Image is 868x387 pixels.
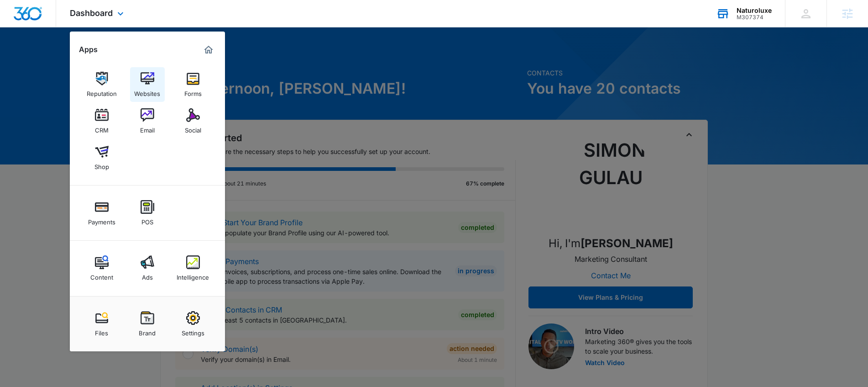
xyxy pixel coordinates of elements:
div: Brand [139,325,156,337]
div: account name [737,7,772,14]
div: Social [185,122,201,134]
div: CRM [95,122,109,134]
div: POS [141,214,153,226]
a: Intelligence [176,251,210,286]
div: account id [737,14,772,21]
a: Payments [84,196,119,230]
a: Websites [130,67,165,102]
a: Reputation [84,67,119,102]
div: Settings [182,325,204,337]
div: Email [140,122,155,134]
a: Forms [176,67,210,102]
span: Dashboard [70,8,113,18]
a: Ads [130,251,165,286]
a: Files [84,307,119,341]
a: CRM [84,104,119,138]
div: Intelligence [177,269,209,281]
a: Marketing 360® Dashboard [201,42,216,57]
div: Websites [134,85,160,97]
a: Settings [176,307,210,341]
h2: Apps [79,45,98,54]
a: Brand [130,307,165,341]
a: Email [130,104,165,138]
div: Shop [94,159,109,170]
div: Files [95,325,108,337]
div: Payments [88,214,115,226]
a: POS [130,196,165,230]
a: Content [84,251,119,286]
a: Social [176,104,210,138]
a: Shop [84,140,119,175]
div: Ads [142,269,153,281]
div: Reputation [87,85,117,97]
div: Forms [184,85,202,97]
div: Content [90,269,113,281]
